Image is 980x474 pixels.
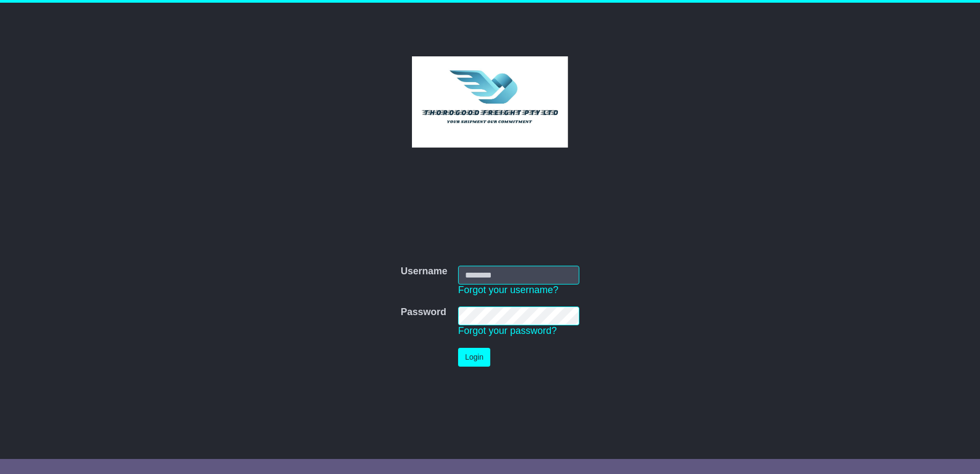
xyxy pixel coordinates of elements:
[458,285,558,295] a: Forgot your username?
[401,307,446,318] label: Password
[458,348,490,367] button: Login
[458,325,557,336] a: Forgot your password?
[401,266,447,278] label: Username
[412,56,568,148] img: Thorogood Freight Pty Ltd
